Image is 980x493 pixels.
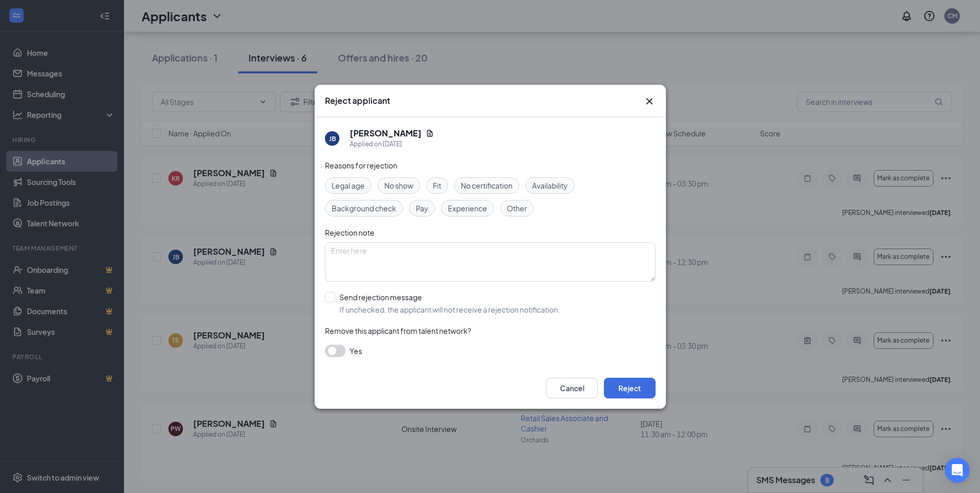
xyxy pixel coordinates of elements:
[325,161,397,170] span: Reasons for rejection
[350,345,362,357] span: Yes
[507,203,527,214] span: Other
[329,134,335,143] div: JB
[350,128,422,139] h5: [PERSON_NAME]
[384,180,413,191] span: No show
[433,180,441,191] span: Fit
[643,95,656,107] svg: Cross
[426,129,434,137] svg: Document
[604,378,656,398] button: Reject
[945,458,970,483] div: Open Intercom Messenger
[461,180,512,191] span: No certification
[643,95,656,107] button: Close
[325,95,390,106] h3: Reject applicant
[332,180,365,191] span: Legal age
[325,326,471,335] span: Remove this applicant from talent network?
[332,203,396,214] span: Background check
[350,139,434,149] div: Applied on [DATE]
[546,378,598,398] button: Cancel
[325,228,375,237] span: Rejection note
[448,203,487,214] span: Experience
[416,203,428,214] span: Pay
[532,180,568,191] span: Availability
